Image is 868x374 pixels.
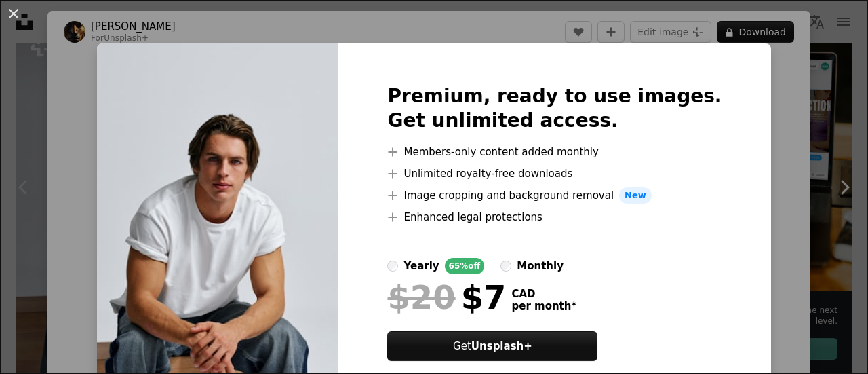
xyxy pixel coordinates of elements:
input: yearly65%off [387,261,398,272]
li: Enhanced legal protections [387,209,722,225]
li: Members-only content added monthly [387,144,722,160]
span: per month * [511,300,576,312]
span: $20 [387,280,455,315]
li: Image cropping and background removal [387,187,722,204]
span: CAD [511,288,576,300]
strong: Unsplash+ [471,340,532,352]
span: New [619,187,652,204]
button: GetUnsplash+ [387,331,597,361]
h2: Premium, ready to use images. Get unlimited access. [387,84,722,133]
input: monthly [500,261,511,272]
li: Unlimited royalty-free downloads [387,166,722,182]
div: yearly [403,258,439,274]
div: 65% off [445,258,485,274]
div: monthly [517,258,564,274]
div: $7 [387,280,506,315]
